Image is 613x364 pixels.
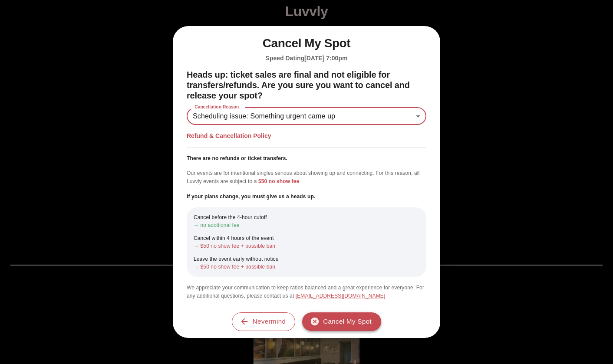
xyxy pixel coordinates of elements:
span: $50 no show fee [258,178,299,184]
p: → $50 no show fee + possible ban [194,263,419,271]
button: Nevermind [232,312,295,331]
h5: Refund & Cancellation Policy [187,132,426,140]
button: Cancel My Spot [302,312,381,331]
p: We appreciate your communication to keep ratios balanced and a great experience for everyone. For... [187,284,426,300]
p: Our events are for intentional singles serious about showing up and connecting. For this reason, ... [187,169,426,186]
a: [EMAIL_ADDRESS][DOMAIN_NAME] [296,293,386,299]
h5: Speed Dating [DATE] 7:00pm [187,54,426,62]
p: Cancel within 4 hours of the event [194,234,419,242]
div: Scheduling issue: Something urgent came up [187,108,426,125]
p: → no additional fee [194,221,419,229]
p: → $50 no show fee + possible ban [194,242,419,250]
p: Leave the event early without notice [194,255,419,263]
p: There are no refunds or ticket transfers. [187,154,426,162]
h2: Heads up: ticket sales are final and not eligible for transfers/refunds. Are you sure you want to... [187,69,426,101]
p: Cancel before the 4-hour cutoff [194,213,419,221]
h1: Cancel My Spot [187,36,426,51]
p: If your plans change, you must give us a heads up. [187,193,426,200]
label: Cancellation Reason [190,104,244,111]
